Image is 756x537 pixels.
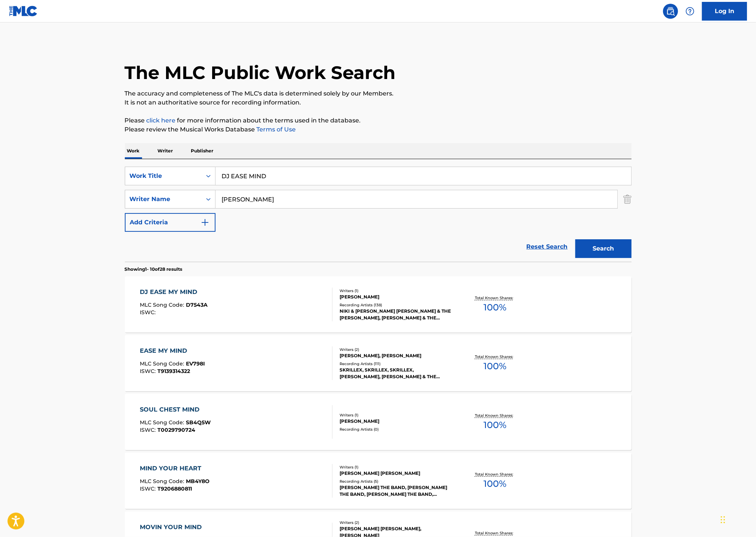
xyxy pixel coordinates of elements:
div: Writers ( 2 ) [340,347,453,352]
a: EASE MY MINDMLC Song Code:EV798IISWC:T9139314322Writers (2)[PERSON_NAME], [PERSON_NAME]Recording ... [125,335,632,391]
div: Writers ( 2 ) [340,520,453,525]
p: Total Known Shares: [475,295,515,301]
span: MLC Song Code : [140,301,186,308]
p: The accuracy and completeness of The MLC's data is determined solely by our Members. [125,89,632,98]
span: ISWC : [140,485,157,492]
p: Publisher [189,143,216,159]
span: D7543A [186,301,208,308]
span: MLC Song Code : [140,478,186,485]
div: EASE MY MIND [140,346,205,355]
p: Please for more information about the terms used in the database. [125,116,632,125]
button: Search [575,239,632,258]
div: MIND YOUR HEART [140,464,210,473]
img: help [686,7,695,16]
div: Recording Artists ( 111 ) [340,361,453,367]
p: Total Known Shares: [475,471,515,477]
img: Delete Criterion [623,190,632,209]
div: MOVIN YOUR MIND [140,523,207,532]
img: search [666,7,675,16]
a: MIND YOUR HEARTMLC Song Code:MB4Y8OISWC:T9206880811Writers (1)[PERSON_NAME] [PERSON_NAME]Recordin... [125,453,632,509]
iframe: Chat Widget [719,501,756,537]
div: Chatwidget [719,501,756,537]
a: Terms of Use [255,126,296,133]
span: T9206880811 [157,485,192,492]
span: ISWC : [140,368,157,374]
p: Total Known Shares: [475,354,515,359]
div: [PERSON_NAME] [340,418,453,425]
h1: The MLC Public Work Search [125,61,396,84]
a: Reset Search [523,239,572,255]
div: Writers ( 1 ) [340,288,453,294]
p: It is not an authoritative source for recording information. [125,98,632,107]
span: ISWC : [140,309,157,316]
div: [PERSON_NAME] [PERSON_NAME] [340,470,453,477]
img: MLC Logo [9,6,38,16]
p: Writer [156,143,175,159]
a: click here [147,117,176,124]
div: Writers ( 1 ) [340,464,453,470]
a: DJ EASE MY MINDMLC Song Code:D7543AISWC:Writers (1)[PERSON_NAME]Recording Artists (138)NIKI & [PE... [125,276,632,333]
div: [PERSON_NAME] THE BAND, [PERSON_NAME] THE BAND, [PERSON_NAME] THE BAND, [PERSON_NAME] THE BAND, [... [340,484,453,498]
div: [PERSON_NAME] [340,294,453,300]
div: Slepen [721,509,725,531]
span: 100 % [484,418,506,432]
span: MLC Song Code : [140,419,186,426]
div: Writer Name [130,195,197,204]
p: Total Known Shares: [475,413,515,418]
div: DJ EASE MY MIND [140,288,208,297]
button: Add Criteria [125,213,216,232]
span: EV798I [186,360,205,367]
span: SB4Q5W [186,419,211,426]
div: NIKI & [PERSON_NAME] [PERSON_NAME] & THE [PERSON_NAME], [PERSON_NAME] & THE [PERSON_NAME], [PERSO... [340,308,453,321]
span: T0029790724 [157,427,195,433]
a: Log In [702,2,747,21]
span: 100 % [484,301,506,314]
div: SKRILLEX, SKRILLEX, SKRILLEX, [PERSON_NAME], [PERSON_NAME] & THE [PERSON_NAME], SKRILLEX [340,367,453,380]
div: SOUL CHEST MIND [140,405,211,414]
div: Recording Artists ( 0 ) [340,427,453,432]
p: Total Known Shares: [475,530,515,536]
span: MLC Song Code : [140,360,186,367]
div: [PERSON_NAME], [PERSON_NAME] [340,352,453,359]
span: MB4Y8O [186,478,210,485]
a: SOUL CHEST MINDMLC Song Code:SB4Q5WISWC:T0029790724Writers (1)[PERSON_NAME]Recording Artists (0)T... [125,394,632,450]
img: 9d2ae6d4665cec9f34b9.svg [201,218,210,227]
span: ISWC : [140,427,157,433]
p: Showing 1 - 10 of 28 results [125,266,183,273]
span: T9139314322 [157,368,190,374]
form: Search Form [125,167,632,262]
span: 100 % [484,359,506,373]
a: Public Search [663,4,678,19]
div: Recording Artists ( 138 ) [340,302,453,308]
div: Help [683,4,698,19]
span: 100 % [484,477,506,491]
div: Writers ( 1 ) [340,412,453,418]
p: Please review the Musical Works Database [125,125,632,134]
p: Work [125,143,142,159]
div: Recording Artists ( 5 ) [340,479,453,484]
div: Work Title [130,172,197,180]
